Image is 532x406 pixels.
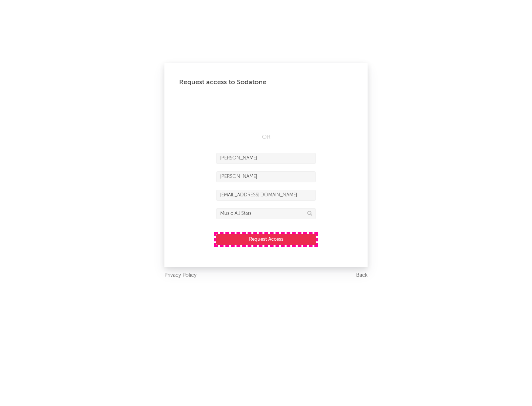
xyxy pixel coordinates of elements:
div: Request access to Sodatone [179,78,353,87]
input: First Name [216,153,316,164]
input: Division [216,208,316,219]
a: Privacy Policy [164,271,197,280]
div: OR [216,133,316,142]
input: Last Name [216,171,316,182]
input: Email [216,190,316,201]
a: Back [356,271,368,280]
button: Request Access [216,234,316,245]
